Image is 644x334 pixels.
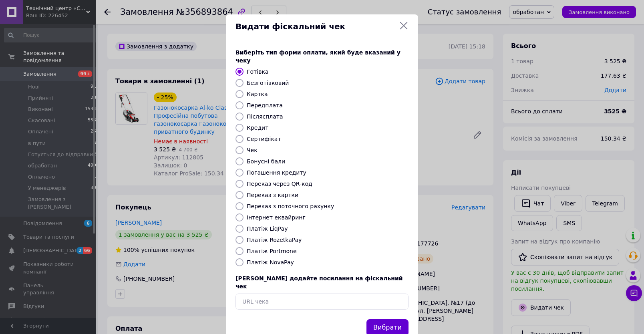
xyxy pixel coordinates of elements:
label: Переказ через QR-код [247,181,312,187]
label: Безготівковий [247,80,289,86]
input: URL чека [235,294,409,310]
label: Погашення кредиту [247,169,306,176]
label: Чек [247,147,258,153]
label: Платіж RozetkaPay [247,237,302,243]
label: Переказ з картки [247,192,298,198]
label: Післясплата [247,113,283,120]
span: Видати фіскальний чек [235,21,396,32]
label: Готівка [247,68,268,75]
span: Виберіть тип форми оплати, який буде вказаний у чеку [235,49,400,64]
label: Платіж LiqPay [247,225,288,232]
span: [PERSON_NAME] додайте посилання на фіскальний чек [235,275,403,290]
label: Переказ з поточного рахунку [247,203,334,209]
label: Сертифікат [247,136,281,142]
label: Кредит [247,125,268,131]
label: Картка [247,91,268,97]
label: Передплата [247,102,283,109]
label: Платіж NovaPay [247,259,294,266]
label: Інтернет еквайринг [247,214,306,221]
label: Бонусні бали [247,158,285,165]
label: Платіж Portmone [247,248,297,254]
